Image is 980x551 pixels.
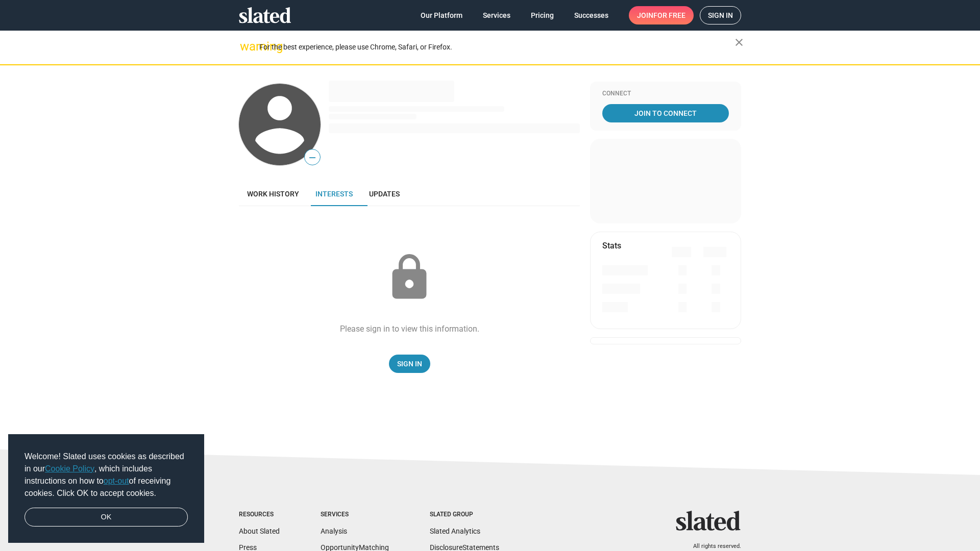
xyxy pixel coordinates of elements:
a: Joinfor free [629,6,694,24]
a: Interests [307,182,361,206]
a: About Slated [239,527,280,535]
span: Services [483,6,510,24]
span: Work history [247,190,299,198]
div: cookieconsent [8,434,204,543]
div: Services [321,511,389,519]
span: Updates [369,190,400,198]
mat-card-title: Stats [602,240,621,251]
a: Work history [239,182,307,206]
span: Sign in [708,7,733,24]
a: Cookie Policy [45,464,94,473]
div: For the best experience, please use Chrome, Safari, or Firefox. [259,40,735,54]
a: Sign in [700,6,741,24]
span: Our Platform [421,6,462,24]
a: Our Platform [412,6,471,24]
a: opt-out [104,477,129,485]
span: Pricing [531,6,554,24]
a: dismiss cookie message [24,508,188,527]
span: Interests [315,190,353,198]
a: Join To Connect [602,104,729,122]
span: for free [653,6,685,24]
mat-icon: lock [384,252,435,303]
span: Welcome! Slated uses cookies as described in our , which includes instructions on how to of recei... [24,450,188,499]
a: Slated Analytics [430,527,480,535]
mat-icon: warning [240,40,252,53]
a: Updates [361,182,408,206]
a: Successes [566,6,617,24]
span: Join To Connect [604,104,727,122]
a: Analysis [321,527,347,535]
a: Pricing [523,6,562,24]
span: Sign In [397,355,422,373]
span: Join [637,6,685,24]
mat-icon: close [733,36,745,48]
span: — [305,151,320,164]
div: Connect [602,90,729,98]
div: Resources [239,511,280,519]
span: Successes [574,6,608,24]
div: Slated Group [430,511,499,519]
a: Services [475,6,519,24]
a: Sign In [389,355,430,373]
div: Please sign in to view this information. [340,323,479,334]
